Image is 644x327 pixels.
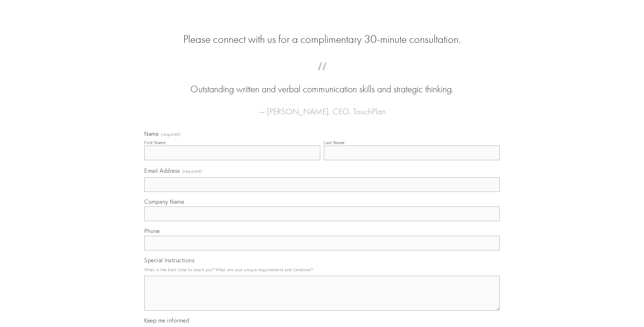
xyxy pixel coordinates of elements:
div: Last Name [324,140,345,145]
span: Email Address [144,167,180,174]
div: First Name [144,140,166,145]
span: Name [144,130,159,137]
span: “ [155,69,489,83]
span: Keep me informed [144,317,189,324]
span: Special Instructions [144,257,194,264]
span: Phone [144,227,160,234]
span: Company Name [144,198,184,205]
p: What is the best time to reach you? What are your unique requirements and timelines? [144,265,500,274]
blockquote: Outstanding written and verbal communication skills and strategic thinking. [155,69,489,96]
span: (required) [183,166,202,176]
figcaption: — [PERSON_NAME], CEO, TouchPlan [155,96,489,118]
h2: Please connect with us for a complimentary 30-minute consultation. [144,33,500,46]
span: (required) [161,132,181,137]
